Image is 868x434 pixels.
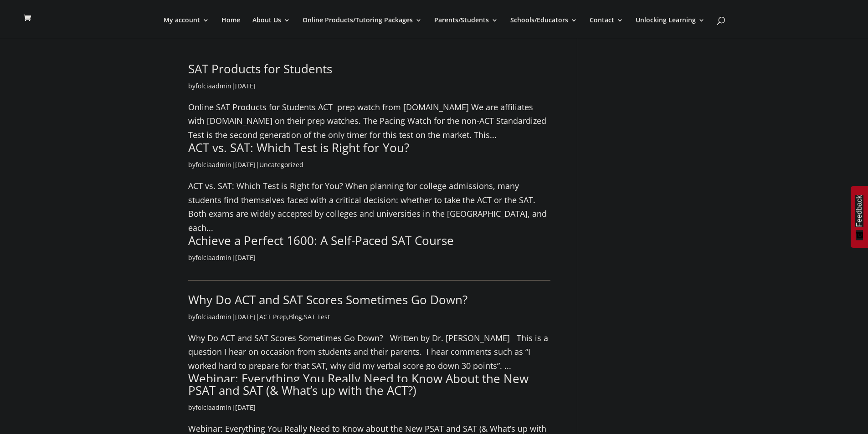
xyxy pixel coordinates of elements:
[851,186,868,248] button: Feedback - Show survey
[303,17,422,38] a: Online Products/Tutoring Packages
[235,403,256,412] span: [DATE]
[188,294,550,373] article: Why Do ACT and SAT Scores Sometimes Go Down? Written by Dr. [PERSON_NAME] This is a question I he...
[188,61,332,77] a: SAT Products for Students
[188,370,529,398] a: Webinar: Everything You Really Need to Know About the New PSAT and SAT (& What’s up with the ACT?)
[289,312,302,321] a: Blog
[195,403,231,412] a: folciaadmin
[636,17,705,38] a: Unlocking Learning
[164,17,209,38] a: My account
[510,17,577,38] a: Schools/Educators
[188,232,454,249] a: Achieve a Perfect 1600: A Self-Paced SAT Course
[188,139,409,156] a: ACT vs. SAT: Which Test is Right for You?
[252,17,290,38] a: About Us
[259,160,303,169] a: Uncategorized
[304,312,330,321] a: SAT Test
[235,253,256,262] span: [DATE]
[188,401,550,422] p: by |
[188,79,550,100] p: by |
[195,253,231,262] a: folciaadmin
[434,17,498,38] a: Parents/Students
[188,142,550,235] article: ACT vs. SAT: Which Test is Right for You? When planning for college admissions, many students fin...
[195,160,231,169] a: folciaadmin
[221,17,240,38] a: Home
[259,312,287,321] a: ACT Prep
[235,312,256,321] span: [DATE]
[235,82,256,90] span: [DATE]
[195,82,231,90] a: folciaadmin
[235,160,256,169] span: [DATE]
[188,251,550,272] p: by |
[590,17,623,38] a: Contact
[188,63,550,142] article: Online SAT Products for Students ACT prep watch from [DOMAIN_NAME] We are affiliates with [DOMAIN...
[188,158,550,179] p: by | |
[855,195,863,227] span: Feedback
[188,291,467,308] a: Why Do ACT and SAT Scores Sometimes Go Down?
[188,310,550,331] p: by | | , ,
[195,312,231,321] a: folciaadmin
